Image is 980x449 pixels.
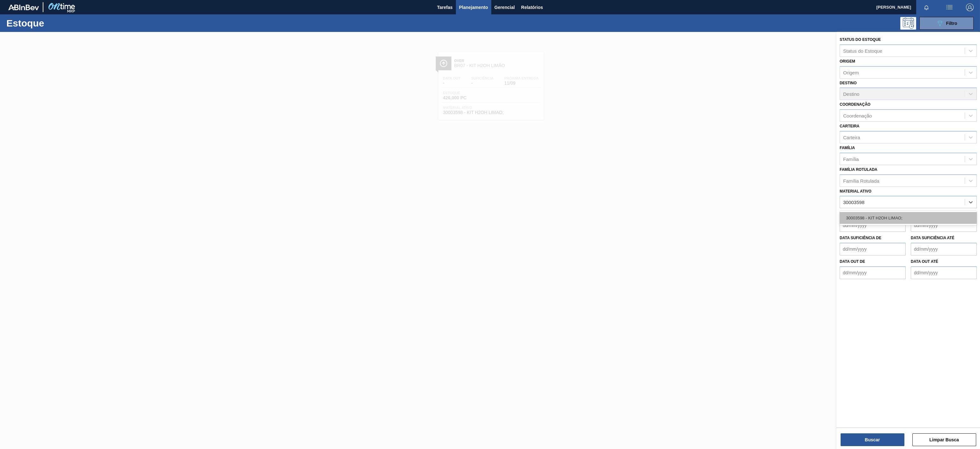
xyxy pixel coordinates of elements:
input: dd/mm/yyyy [840,243,906,255]
input: dd/mm/yyyy [911,266,977,279]
div: Família Rotulada [843,178,879,183]
div: 30003598 - KIT H2OH LIMAO; [840,212,977,224]
img: TNhmsLtSVTkK8tSr43FrP2fwEKptu5GPRR3wAAAABJRU5ErkJggg== [8,4,39,10]
label: Data suficiência até [911,236,954,240]
label: Status do Estoque [840,37,881,42]
img: userActions [946,4,953,11]
span: Tarefas [437,4,453,11]
label: Destino [840,81,857,85]
div: Coordenação [843,113,872,118]
label: Data suficiência de [840,236,881,240]
span: Planejamento [459,4,488,11]
input: dd/mm/yyyy [911,219,977,232]
div: Família [843,156,859,162]
label: Família [840,146,855,150]
span: Relatórios [521,4,543,11]
label: Coordenação [840,102,871,107]
label: Material ativo [840,189,872,194]
label: Data out de [840,259,865,264]
label: Família Rotulada [840,167,877,172]
input: dd/mm/yyyy [911,243,977,255]
div: Carteira [843,134,860,140]
button: Filtro [919,17,974,30]
h1: Estoque [6,19,108,27]
input: dd/mm/yyyy [840,219,906,232]
input: dd/mm/yyyy [840,266,906,279]
img: Logout [966,4,974,11]
div: Origem [843,70,859,75]
button: Notificações [916,3,937,12]
span: Gerencial [494,4,515,11]
label: Carteira [840,124,859,128]
span: Filtro [946,21,957,26]
div: Status do Estoque [843,48,882,53]
label: Origem [840,59,855,64]
div: Pogramando: nenhum usuário selecionado [900,17,916,30]
label: Data out até [911,259,938,264]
